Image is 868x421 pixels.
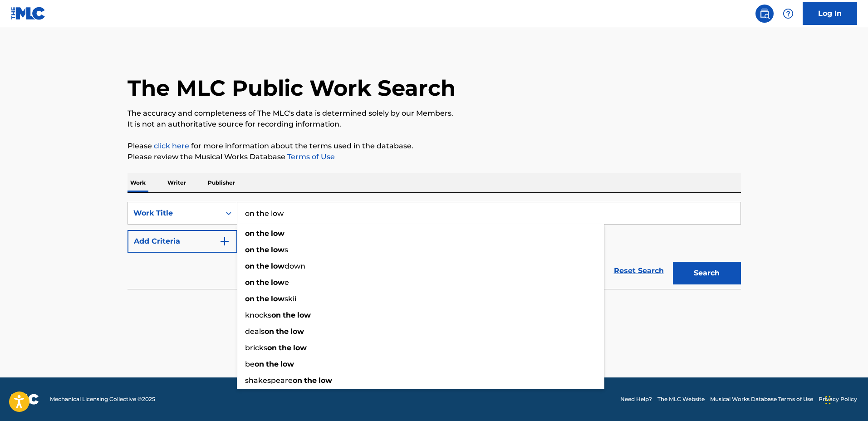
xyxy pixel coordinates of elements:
[297,311,311,319] strong: low
[128,152,741,162] p: Please review the Musical Works Database
[128,230,237,253] button: Add Criteria
[755,5,774,23] a: Public Search
[283,311,295,319] strong: the
[285,152,335,161] a: Terms of Use
[256,229,269,238] strong: the
[290,327,304,336] strong: low
[165,173,189,192] p: Writer
[245,376,293,385] span: shakespeare
[284,245,288,254] span: s
[128,74,456,102] h1: The MLC Public Work Search
[256,278,269,287] strong: the
[245,360,255,368] span: be
[271,278,284,287] strong: low
[271,311,281,319] strong: on
[304,376,317,385] strong: the
[205,173,238,192] p: Publisher
[710,395,813,403] a: Musical Works Database Terms of Use
[245,343,267,352] span: bricks
[245,294,255,303] strong: on
[128,173,148,192] p: Work
[255,360,264,368] strong: on
[783,8,794,19] img: help
[128,141,741,152] p: Please for more information about the terms used in the database.
[245,245,255,254] strong: on
[271,229,284,238] strong: low
[11,7,46,20] img: MLC Logo
[128,119,741,130] p: It is not an authoritative source for recording information.
[245,262,255,270] strong: on
[256,294,269,303] strong: the
[154,142,189,150] a: click here
[219,236,230,247] img: 9d2ae6d4665cec9f34b9.svg
[825,387,831,414] div: Drag
[133,208,215,219] div: Work Title
[280,360,294,368] strong: low
[779,5,797,23] div: Help
[819,395,857,403] a: Privacy Policy
[271,245,284,254] strong: low
[271,294,284,303] strong: low
[245,278,255,287] strong: on
[245,229,255,238] strong: on
[284,278,289,287] span: e
[803,2,857,25] a: Log In
[50,395,155,403] span: Mechanical Licensing Collective © 2025
[293,376,302,385] strong: on
[267,343,277,352] strong: on
[673,262,741,284] button: Search
[293,343,307,352] strong: low
[657,395,705,403] a: The MLC Website
[279,343,291,352] strong: the
[245,311,271,319] span: knocks
[256,262,269,270] strong: the
[245,327,265,336] span: deals
[609,261,668,281] a: Reset Search
[759,8,770,19] img: search
[266,360,279,368] strong: the
[284,294,296,303] span: skii
[319,376,332,385] strong: low
[256,245,269,254] strong: the
[271,262,284,270] strong: low
[11,394,39,405] img: logo
[128,108,741,119] p: The accuracy and completeness of The MLC's data is determined solely by our Members.
[284,262,305,270] span: down
[128,202,741,289] form: Search Form
[620,395,652,403] a: Need Help?
[276,327,289,336] strong: the
[265,327,274,336] strong: on
[823,377,868,421] iframe: Chat Widget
